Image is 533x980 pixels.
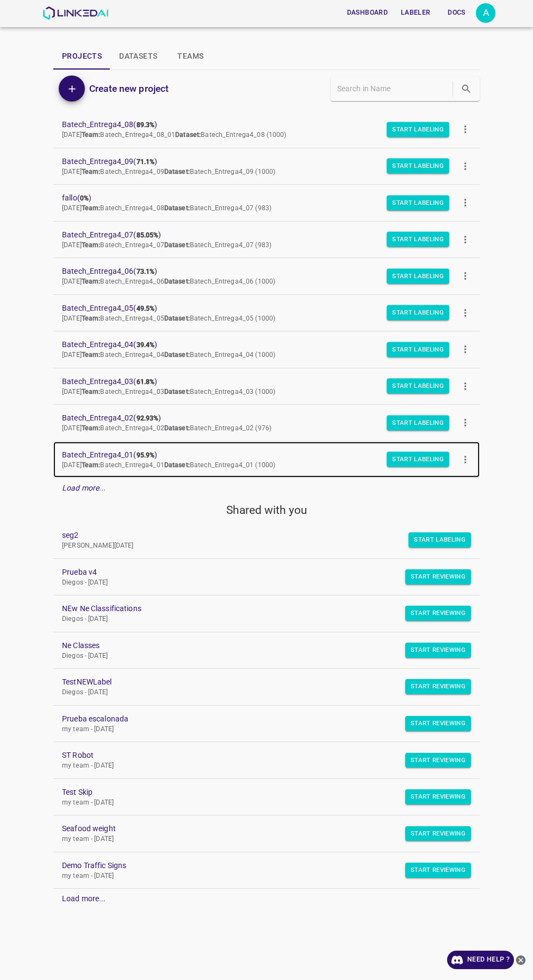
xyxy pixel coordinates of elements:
button: Start Labeling [387,415,449,430]
div: A [476,3,495,23]
span: Batech_Entrega4_06 ( ) [62,266,454,277]
b: Dataset: [164,168,190,175]
button: more [453,154,478,178]
b: Dataset: [175,131,201,139]
button: more [453,300,478,325]
button: Start Labeling [387,268,449,284]
a: seg2 [62,530,454,541]
em: Load more... [62,483,106,492]
button: Start Labeling [387,452,449,467]
b: Team: [82,461,101,469]
button: search [455,78,478,100]
button: Start Reviewing [405,643,471,658]
a: Prueba v4 [62,567,454,578]
span: Batech_Entrega4_04 ( ) [62,339,454,350]
p: my team - [DATE] [62,761,454,771]
button: Start Labeling [387,122,449,137]
p: [PERSON_NAME][DATE] [62,541,454,551]
button: Docs [439,4,474,22]
span: [DATE] Batech_Entrega4_05 Batech_Entrega4_05 (1000) [62,315,275,322]
b: Dataset: [164,424,190,432]
a: Batech_Entrega4_01(95.9%)[DATE]Team:Batech_Entrega4_01Dataset:Batech_Entrega4_01 (1000) [53,442,480,478]
input: Search in Name [337,81,450,97]
b: Dataset: [164,351,190,359]
button: Start Labeling [387,159,449,174]
span: [DATE] Batech_Entrega4_06 Batech_Entrega4_06 (1000) [62,278,275,285]
a: NEw Ne Classifications [62,603,454,614]
b: Team: [82,424,101,432]
button: Start Labeling [387,232,449,247]
span: Batech_Entrega4_02 ( ) [62,412,454,424]
button: more [453,374,478,398]
button: Start Reviewing [405,680,471,695]
button: Datasets [110,43,166,70]
span: Batech_Entrega4_01 ( ) [62,449,454,461]
button: Start Reviewing [405,863,471,878]
span: [DATE] Batech_Entrega4_01 Batech_Entrega4_01 (1000) [62,461,275,469]
b: 89.3% [137,121,155,129]
button: Open settings [476,3,495,23]
button: Start Labeling [408,532,471,548]
b: Team: [82,351,101,359]
a: Test Skip [62,787,454,798]
span: Batech_Entrega4_09 ( ) [62,156,454,167]
b: Dataset: [164,388,190,395]
span: [DATE] Batech_Entrega4_04 Batech_Entrega4_04 (1000) [62,351,275,359]
button: more [453,447,478,472]
a: Batech_Entrega4_09(71.1%)[DATE]Team:Batech_Entrega4_09Dataset:Batech_Entrega4_09 (1000) [53,148,480,185]
b: Dataset: [164,461,190,469]
span: Batech_Entrega4_03 ( ) [62,376,454,387]
p: my team - [DATE] [62,871,454,881]
a: Batech_Entrega4_08(89.3%)[DATE]Team:Batech_Entrega4_08_01Dataset:Batech_Entrega4_08 (1000) [53,111,480,148]
b: Team: [82,168,101,175]
button: Add [59,76,85,102]
span: [DATE] Batech_Entrega4_03 Batech_Entrega4_03 (1000) [62,388,275,395]
span: fallo ( ) [62,192,454,204]
button: Start Reviewing [405,826,471,841]
b: Team: [82,131,101,139]
button: more [453,117,478,142]
b: 61.8% [137,378,155,386]
a: Batech_Entrega4_02(92.93%)[DATE]Team:Batech_Entrega4_02Dataset:Batech_Entrega4_02 (976) [53,405,480,441]
button: more [453,191,478,215]
a: Batech_Entrega4_07(85.05%)[DATE]Team:Batech_Entrega4_07Dataset:Batech_Entrega4_07 (983) [53,222,480,258]
p: my team - [DATE] [62,798,454,808]
button: more [453,227,478,252]
button: Teams [166,43,215,70]
a: Need Help ? [447,951,514,969]
b: Dataset: [164,278,190,285]
span: [DATE] Batech_Entrega4_07 Batech_Entrega4_07 (983) [62,241,271,249]
button: Start Reviewing [405,569,471,585]
button: Labeler [396,4,435,22]
button: Start Reviewing [405,753,471,768]
a: Docs [437,2,476,24]
a: Batech_Entrega4_06(73.1%)[DATE]Team:Batech_Entrega4_06Dataset:Batech_Entrega4_06 (1000) [53,258,480,294]
div: Load more... [53,478,480,498]
p: Diegos - [DATE] [62,651,454,661]
span: [DATE] Batech_Entrega4_08_01 Batech_Entrega4_08 (1000) [62,131,287,139]
b: Dataset: [164,315,190,322]
button: Start Labeling [387,305,449,321]
b: 85.05% [137,231,159,239]
h5: Shared with you [53,502,480,518]
p: Diegos - [DATE] [62,614,454,624]
b: Dataset: [164,241,190,249]
b: 0% [80,194,89,202]
b: Team: [82,315,101,322]
b: 71.1% [137,158,155,166]
span: [DATE] Batech_Entrega4_02 Batech_Entrega4_02 (976) [62,424,271,432]
a: ST Robot [62,750,454,761]
b: Dataset: [164,204,190,212]
a: Batech_Entrega4_04(39.4%)[DATE]Team:Batech_Entrega4_04Dataset:Batech_Entrega4_04 (1000) [53,331,480,368]
a: Create new project [85,81,169,96]
img: LinkedAI [42,7,108,20]
b: Team: [82,278,101,285]
span: Batech_Entrega4_08 ( ) [62,119,454,130]
button: close-help [514,951,528,969]
button: Start Reviewing [405,716,471,731]
button: Start Reviewing [405,789,471,805]
button: Start Labeling [387,195,449,210]
div: Load more... [62,893,106,904]
b: Team: [82,241,101,249]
